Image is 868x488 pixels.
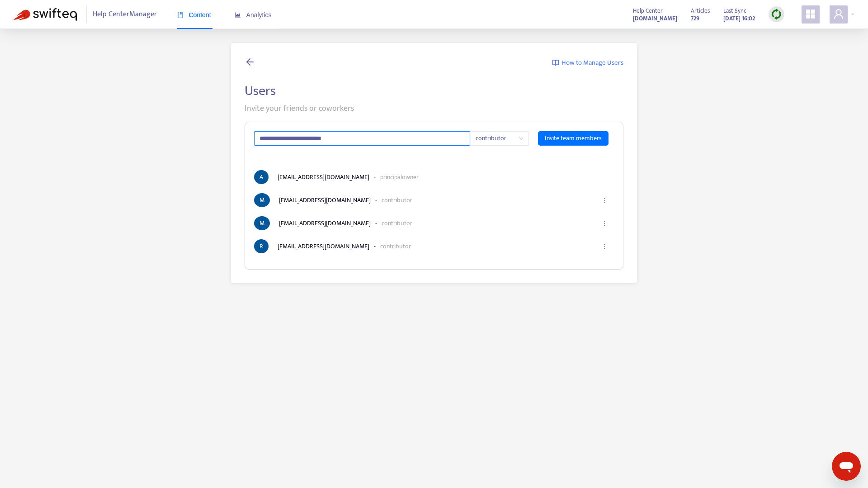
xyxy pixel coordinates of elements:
span: Help Center Manager [93,6,157,23]
span: How to Manage Users [561,58,623,68]
strong: 729 [691,14,699,24]
img: image-link [552,59,559,66]
h2: Users [245,83,623,99]
span: Last Sync [723,6,746,16]
iframe: Button to launch messaging window [832,452,861,481]
button: ellipsis [597,213,611,233]
b: - [375,218,377,228]
span: M [254,193,270,207]
b: - [374,242,376,251]
strong: [DATE] 16:02 [723,14,755,24]
li: [EMAIL_ADDRESS][DOMAIN_NAME] [254,239,614,253]
span: contributor [476,132,524,145]
span: area-chart [235,12,241,18]
img: sync.dc5367851b00ba804db3.png [771,9,782,20]
button: Invite team members [538,131,609,146]
li: [EMAIL_ADDRESS][DOMAIN_NAME] [254,193,614,207]
span: appstore [805,9,816,19]
a: [DOMAIN_NAME] [633,13,677,24]
span: ellipsis [601,220,608,227]
span: Content [177,11,211,19]
b: - [375,195,377,205]
img: Swifteq [14,8,77,21]
p: Invite your friends or coworkers [245,103,623,115]
span: Invite team members [545,133,602,143]
button: ellipsis [597,237,611,256]
li: [EMAIL_ADDRESS][DOMAIN_NAME] [254,170,614,184]
p: contributor [382,218,412,228]
li: [EMAIL_ADDRESS][DOMAIN_NAME] [254,216,614,230]
strong: [DOMAIN_NAME] [633,14,677,24]
button: ellipsis [597,190,611,210]
span: Articles [691,6,710,16]
span: ellipsis [601,243,608,250]
span: user [833,9,844,19]
p: contributor [382,195,412,205]
p: principal owner [380,172,419,182]
span: Help Center [633,6,663,16]
b: - [374,172,376,182]
span: M [254,216,270,230]
span: book [177,12,184,18]
span: Analytics [235,11,272,19]
span: A [254,170,269,184]
p: contributor [380,242,411,251]
a: How to Manage Users [552,57,623,69]
span: R [254,239,269,253]
span: ellipsis [601,197,608,204]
